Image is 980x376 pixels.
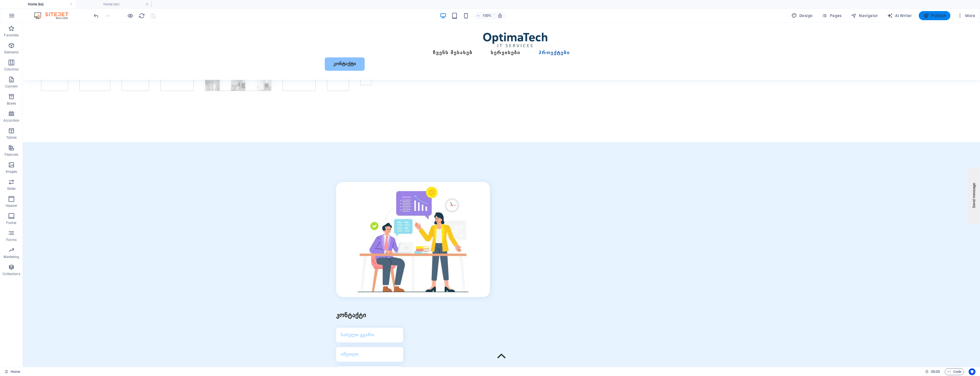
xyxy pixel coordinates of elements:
[6,238,17,242] p: Forms
[127,12,134,19] button: Click here to leave preview mode and continue editing
[474,12,494,19] button: 100%
[819,11,844,20] button: Pages
[945,368,964,375] button: Code
[5,152,18,157] p: Features
[33,12,75,19] img: Editor Logo
[138,12,145,19] button: reload
[885,11,914,20] button: AI Writer
[138,13,145,19] i: Reload page
[923,13,946,18] span: Publish
[931,368,940,375] span: 00 00
[4,67,19,72] p: Columns
[4,5,53,9] div: Send message
[6,221,17,225] p: Footer
[957,13,975,18] span: More
[497,13,503,18] i: On resize automatically adjust zoom level to fit chosen device.
[789,11,815,20] div: Design (Ctrl+Alt+Y)
[947,368,961,375] span: Code
[935,369,936,374] span: :
[791,13,813,18] span: Design
[7,101,16,106] p: Boxes
[5,84,18,89] p: Content
[93,12,99,19] button: undo
[93,13,99,19] i: Undo: Delete elements (Ctrl+Z)
[925,368,940,375] h6: Session time
[7,186,16,191] p: Slider
[5,368,20,375] a: Click to cancel selection. Double-click to open Pages
[4,50,19,55] p: Elements
[955,11,977,20] button: More
[944,143,957,201] iframe: chat widget
[6,169,17,174] p: Images
[4,33,19,38] p: Favorites
[969,368,975,375] button: Usercentrics
[849,11,880,20] button: Navigator
[887,13,912,18] span: AI Writer
[6,135,17,140] p: Tables
[3,272,20,276] p: Collections
[3,255,19,259] p: Marketing
[483,12,492,19] h6: 100%
[76,1,152,7] h4: Home (en)
[919,11,950,20] button: Publish
[789,11,815,20] button: Design
[822,13,842,18] span: Pages
[3,118,19,123] p: Accordion
[851,13,878,18] span: Navigator
[6,203,17,208] p: Header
